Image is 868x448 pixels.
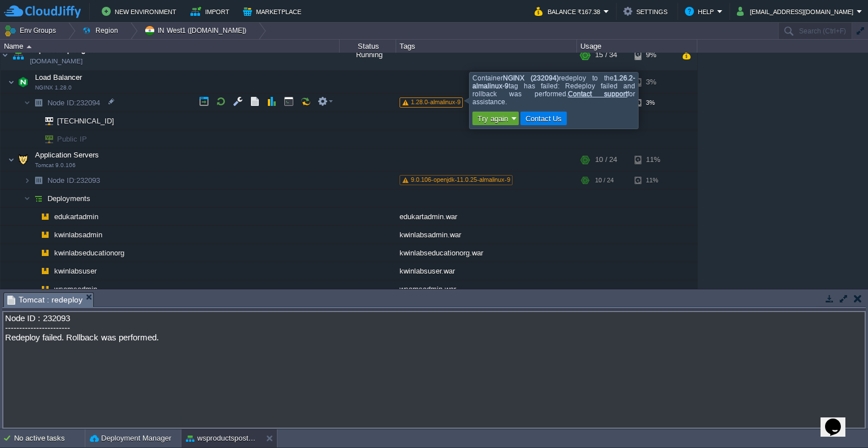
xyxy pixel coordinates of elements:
[474,113,511,123] button: Try again
[821,403,857,437] iframe: chat widget
[190,5,233,18] button: Import
[53,248,126,258] a: kwinlabseducationorg
[635,94,671,112] div: 3%
[24,94,31,112] img: AMDAwAAAACH5BAEAAAAALAAAAAABAAEAAAICRAEAOw==
[90,433,171,444] button: Deployment Manager
[635,148,671,171] div: 11%
[623,5,671,18] button: Settings
[46,98,102,108] span: 232094
[635,71,671,93] div: 3%
[82,23,122,39] button: Region
[37,112,53,130] img: AMDAwAAAACH5BAEAAAAALAAAAAABAAEAAAICRAEAOw==
[31,280,37,298] img: AMDAwAAAACH5BAEAAAAALAAAAAABAAEAAAICRAEAOw==
[411,99,461,105] span: 1.28.0-almalinux-9
[46,176,102,185] span: 232093
[243,5,305,18] button: Marketplace
[35,162,76,169] span: Tomcat 9.0.106
[578,40,697,53] div: Usage
[34,150,101,160] span: Application Servers
[56,130,89,148] span: Public IP
[34,73,84,82] a: Load BalancerNGINX 1.28.0
[37,244,53,262] img: AMDAwAAAACH5BAEAAAAALAAAAAABAAEAAAICRAEAOw==
[340,40,396,70] div: Running
[15,71,31,93] img: AMDAwAAAACH5BAEAAAAALAAAAAABAAEAAAICRAEAOw==
[8,148,15,171] img: AMDAwAAAACH5BAEAAAAALAAAAAABAAEAAAICRAEAOw==
[10,40,26,70] img: AMDAwAAAACH5BAEAAAAALAAAAAABAAEAAAICRAEAOw==
[472,74,635,127] div: Container redeploy to the tag has failed: Redeploy failed and rollback was performed. for assista...
[46,194,92,203] a: Deployments
[7,293,83,307] span: Tomcat : redeploy
[46,176,102,185] a: Node ID:232093
[472,74,635,90] b: 1.26.2-almalinux-9
[31,244,37,262] img: AMDAwAAAACH5BAEAAAAALAAAAAABAAEAAAICRAEAOw==
[396,208,577,225] div: edukartadmin.war
[31,208,37,225] img: AMDAwAAAACH5BAEAAAAALAAAAAABAAEAAAICRAEAOw==
[56,135,89,143] a: Public IP
[186,433,257,444] button: wsproductspostgre
[522,113,566,123] button: Contact Us
[24,190,31,207] img: AMDAwAAAACH5BAEAAAAALAAAAAABAAEAAAICRAEAOw==
[411,176,510,183] span: 9.0.106-openjdk-11.0.25-almalinux-9
[8,71,15,93] img: AMDAwAAAACH5BAEAAAAALAAAAAABAAEAAAICRAEAOw==
[31,262,37,280] img: AMDAwAAAACH5BAEAAAAALAAAAAABAAEAAAICRAEAOw==
[31,112,37,130] img: AMDAwAAAACH5BAEAAAAALAAAAAABAAEAAAICRAEAOw==
[31,226,37,244] img: AMDAwAAAACH5BAEAAAAALAAAAAABAAEAAAICRAEAOw==
[685,5,717,18] button: Help
[635,40,671,70] div: 9%
[34,151,101,159] a: Application ServersTomcat 9.0.106
[31,94,46,112] img: AMDAwAAAACH5BAEAAAAALAAAAAABAAEAAAICRAEAOw==
[34,72,84,82] span: Load Balancer
[31,172,46,189] img: AMDAwAAAACH5BAEAAAAALAAAAAABAAEAAAICRAEAOw==
[24,172,31,189] img: AMDAwAAAACH5BAEAAAAALAAAAAABAAEAAAICRAEAOw==
[396,226,577,244] div: kwinlabsadmin.war
[503,74,559,82] b: NGINX (232094)
[535,5,604,18] button: Balance ₹167.38
[396,262,577,280] div: kwinlabsuser.war
[595,71,609,93] div: 3 / 4
[4,23,60,39] button: Env Groups
[568,90,627,98] a: Contact support
[31,130,37,148] img: AMDAwAAAACH5BAEAAAAALAAAAAABAAEAAAICRAEAOw==
[635,172,671,189] div: 11%
[595,172,614,189] div: 10 / 24
[737,5,857,18] button: [EMAIL_ADDRESS][DOMAIN_NAME]
[37,226,53,244] img: AMDAwAAAACH5BAEAAAAALAAAAAABAAEAAAICRAEAOw==
[31,190,46,207] img: AMDAwAAAACH5BAEAAAAALAAAAAABAAEAAAICRAEAOw==
[35,84,72,91] span: NGINX 1.28.0
[30,56,83,67] a: [DOMAIN_NAME]
[396,244,577,262] div: kwinlabseducationorg.war
[340,40,396,53] div: Status
[46,98,102,108] a: Node ID:232094
[37,130,53,148] img: AMDAwAAAACH5BAEAAAAALAAAAAABAAEAAAICRAEAOw==
[14,429,85,447] div: No active tasks
[47,99,76,107] span: Node ID:
[595,148,617,171] div: 10 / 24
[396,280,577,298] div: wsamsadmin.war
[4,5,81,19] img: CloudJiffy
[397,40,576,53] div: Tags
[37,262,53,280] img: AMDAwAAAACH5BAEAAAAALAAAAAABAAEAAAICRAEAOw==
[595,40,617,70] div: 15 / 34
[37,280,53,298] img: AMDAwAAAACH5BAEAAAAALAAAAAABAAEAAAICRAEAOw==
[37,208,53,225] img: AMDAwAAAACH5BAEAAAAALAAAAAABAAEAAAICRAEAOw==
[56,112,116,130] span: [TECHNICAL_ID]
[15,148,31,171] img: AMDAwAAAACH5BAEAAAAALAAAAAABAAEAAAICRAEAOw==
[53,284,99,294] a: wsamsadmin
[1,40,339,53] div: Name
[1,40,10,70] img: AMDAwAAAACH5BAEAAAAALAAAAAABAAEAAAICRAEAOw==
[27,45,32,48] img: AMDAwAAAACH5BAEAAAAALAAAAAABAAEAAAICRAEAOw==
[53,266,98,276] a: kwinlabsuser
[53,230,104,240] a: kwinlabsadmin
[53,212,100,221] a: edukartadmin
[102,5,180,18] button: New Environment
[56,117,116,125] a: [TECHNICAL_ID]
[144,23,250,39] button: IN West1 ([DOMAIN_NAME])
[47,176,76,185] span: Node ID:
